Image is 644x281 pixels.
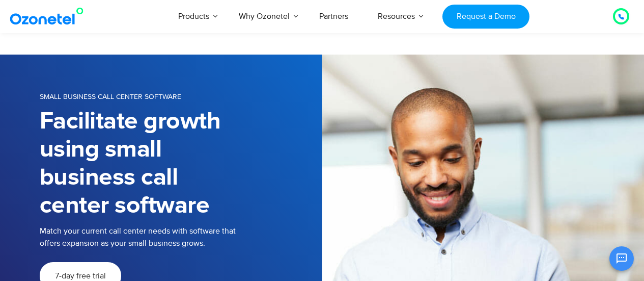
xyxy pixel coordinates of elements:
[40,92,181,101] span: SMALL BUSINESS CALL CENTER SOFTWARE
[40,108,238,220] h1: Facilitate growth using small business call center software
[609,246,634,271] button: Open chat
[442,5,529,29] a: Request a Demo
[40,225,243,249] p: Match your current call center needs with software that offers expansion as your small business g...
[55,272,106,280] span: 7-day free trial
